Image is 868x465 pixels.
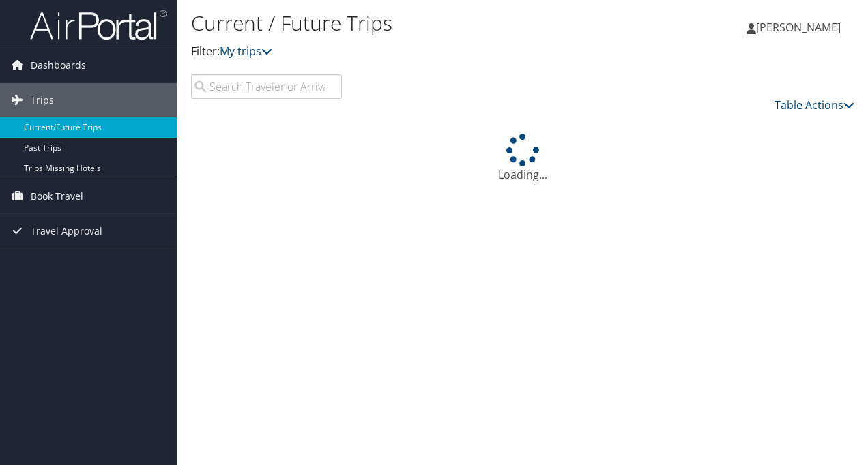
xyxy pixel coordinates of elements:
span: Dashboards [31,48,86,82]
a: My trips [220,44,272,59]
img: airportal-logo.png [30,9,167,41]
span: Book Travel [31,179,83,213]
a: [PERSON_NAME] [747,7,854,48]
input: Search Traveler or Arrival City [191,74,342,99]
p: Filter: [191,43,633,61]
h1: Current / Future Trips [191,9,633,37]
span: Trips [31,83,54,117]
a: Table Actions [775,97,854,112]
div: Loading... [191,134,854,183]
span: [PERSON_NAME] [756,20,841,35]
span: Travel Approval [31,214,102,248]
